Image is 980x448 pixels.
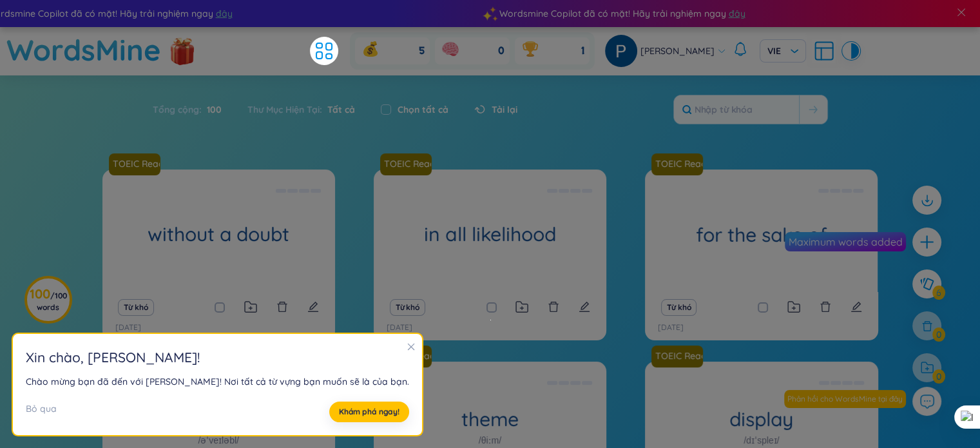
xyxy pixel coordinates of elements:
p: [DATE] [387,322,412,334]
button: Khám phá ngay! [329,402,409,422]
h1: theme [374,408,606,431]
span: / 100 words [37,291,67,312]
button: edit [579,298,590,317]
button: Từ khó [118,299,153,316]
h1: without a doubt [102,223,335,246]
a: WordsMine [6,27,161,73]
span: 1 [581,44,584,58]
h2: Xin chào , [PERSON_NAME] ! [26,347,409,368]
span: delete [548,301,559,313]
span: delete [820,301,831,313]
input: Nhập từ khóa [674,95,799,124]
a: TOEIC Reading [651,153,708,175]
h1: /əˈveɪləbl/ [198,433,239,447]
h3: 100 [30,289,67,312]
div: Thư Mục Hiện Tại : [235,96,368,123]
div: Bỏ qua [26,402,57,422]
a: TOEIC Reading [379,157,433,170]
span: edit [307,301,319,313]
h1: display [645,408,878,431]
p: [DATE] [115,322,141,334]
button: edit [850,298,862,317]
label: Chọn tất cả [398,102,448,117]
span: Khám phá ngay! [339,407,399,417]
span: đây [727,6,744,21]
button: edit [307,298,319,317]
span: plus [919,234,935,250]
span: delete [276,301,288,313]
span: 100 [202,102,222,117]
h1: in all likelihood [374,223,606,246]
span: [PERSON_NAME] [640,44,715,58]
span: VIE [767,44,798,57]
span: đây [214,6,231,21]
a: TOEIC Reading [650,349,704,362]
span: close [407,342,416,351]
h1: /θiːm/ [479,433,501,447]
img: avatar [605,35,637,67]
span: 0 [498,44,504,58]
img: flashSalesIcon.a7f4f837.png [169,31,195,70]
a: TOEIC Reading [651,346,708,367]
span: Tất cả [322,104,355,115]
a: TOEIC Reading [109,153,166,175]
button: delete [820,298,831,317]
p: [DATE] [658,322,684,334]
button: Từ khó [661,299,697,316]
h1: for the sake of [645,223,878,246]
span: Tải lại [492,102,517,117]
div: Chào mừng bạn đã đến với [PERSON_NAME]! Nơi tất cả từ vựng bạn muốn sẽ là của bạn. [26,375,409,389]
a: TOEIC Reading [108,157,162,170]
a: TOEIC Reading [380,153,437,175]
button: delete [276,298,288,317]
button: Từ khó [390,299,425,316]
button: delete [548,298,559,317]
h1: /dɪˈspleɪ/ [744,433,779,447]
a: TOEIC Reading [650,157,704,170]
span: 5 [419,44,425,58]
div: Tổng cộng : [153,96,235,123]
span: edit [850,301,862,313]
a: avatar [605,35,640,67]
span: edit [579,301,590,313]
